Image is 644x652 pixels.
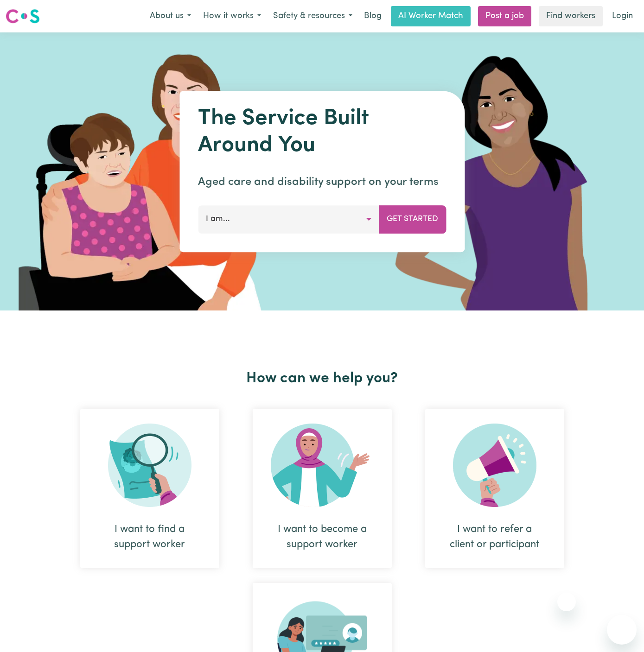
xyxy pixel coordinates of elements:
a: AI Worker Match [391,6,471,26]
button: Safety & resources [267,6,358,26]
img: Become Worker [271,424,374,507]
div: I want to refer a client or participant [447,522,542,552]
iframe: Close message [557,593,576,611]
img: Refer [453,424,536,507]
h2: How can we help you? [64,370,581,387]
a: Careseekers logo [6,6,40,27]
a: Find workers [539,6,603,26]
button: Get Started [379,205,446,233]
button: How it works [197,6,267,26]
div: I want to find a support worker [102,522,197,552]
div: I want to refer a client or participant [425,409,564,568]
img: Search [108,424,191,507]
img: Careseekers logo [6,8,40,25]
a: Post a job [478,6,531,26]
button: I am... [198,205,379,233]
a: Login [606,6,638,26]
p: Aged care and disability support on your terms [198,174,446,190]
iframe: Button to launch messaging window [607,615,637,645]
a: Blog [358,6,387,26]
button: About us [144,6,197,26]
div: I want to become a support worker [253,409,392,568]
h1: The Service Built Around You [198,106,446,159]
div: I want to become a support worker [275,522,370,552]
div: I want to find a support worker [80,409,219,568]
